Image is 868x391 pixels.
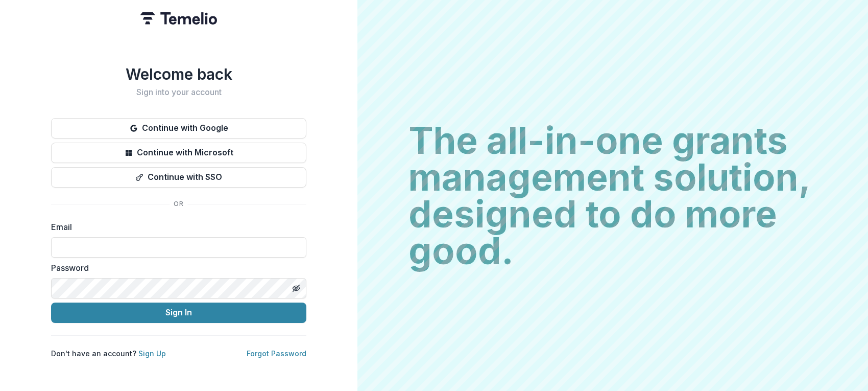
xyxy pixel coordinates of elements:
h1: Welcome back [51,65,306,83]
button: Continue with SSO [51,167,306,188]
a: Forgot Password [247,349,306,358]
h2: Sign into your account [51,87,306,97]
label: Password [51,262,300,274]
img: Temelio [140,12,217,25]
button: Sign In [51,303,306,323]
label: Email [51,221,300,233]
button: Continue with Microsoft [51,143,306,163]
button: Toggle password visibility [288,280,304,296]
button: Continue with Google [51,118,306,139]
a: Sign Up [138,349,166,358]
p: Don't have an account? [51,348,166,359]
